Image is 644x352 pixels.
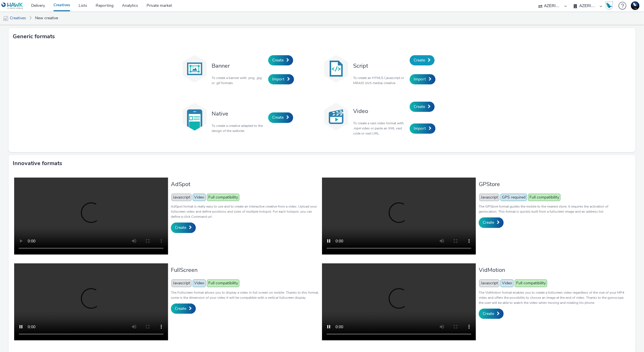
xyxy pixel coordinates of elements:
h3: GPStore [479,180,627,188]
a: Create [268,55,293,65]
p: AdSpot format is really easy to use and to create an interactive creative from a video. Upload yo... [171,204,319,219]
a: Import [410,74,435,84]
span: Import [414,126,426,131]
span: Video [193,280,206,287]
h3: FullScreen [171,266,319,274]
span: Javascript [479,280,499,287]
p: The GPStore format guides the mobile to the nearest store, it requires the activation of geolocat... [479,204,627,214]
p: To create an HTML5 / javascript or MRAID (rich media) creative. [353,75,407,86]
img: native.svg [181,103,209,131]
span: Javascript [479,194,499,201]
span: Full compatibility [528,194,561,201]
span: Video [501,280,514,287]
img: banner.svg [181,55,209,83]
p: The Fullscreen format allows you to display a video in full screen on mobile. Thanks to this form... [171,290,319,300]
img: video.svg [322,103,350,131]
h3: Banner [212,62,265,70]
img: mobile [3,16,8,21]
img: undefined Logo [1,2,23,9]
a: Create [171,304,196,314]
h3: Native [212,110,265,118]
p: To create a vast video format with .mp4 video or paste an XML vast code or vast URL. [353,121,407,136]
span: Create [414,104,425,109]
p: To create a creative adapted to the design of the website. [212,123,265,133]
span: Full compatibility [207,280,239,287]
a: Create [268,112,293,123]
h3: AdSpot [171,180,319,188]
span: GPS required [501,194,527,201]
p: The VidMotion format enables you to create a fullscreen video regardless of the size of your MP4 ... [479,290,627,305]
span: Javascript [171,194,192,201]
img: Support Hawk [631,1,639,10]
span: Full compatibility [515,280,547,287]
h3: Innovative formats [13,159,62,168]
h3: Generic formats [13,32,55,41]
span: Video [193,194,206,201]
a: Create [479,217,504,228]
span: Create [175,225,186,230]
span: Full compatibility [207,194,239,201]
a: Import [410,123,435,134]
a: Create [479,309,504,319]
a: Create [410,102,435,112]
span: Create [272,115,284,120]
a: Import [268,74,294,84]
h3: VidMotion [479,266,627,274]
a: Create [171,223,196,233]
a: Hawk Academy [605,1,616,10]
span: Import [414,76,426,82]
h3: Video [353,107,407,115]
h3: Script [353,62,407,70]
span: Create [483,220,494,225]
span: Javascript [171,280,192,287]
span: Create [483,311,494,316]
img: code.svg [322,55,350,83]
span: Create [272,57,284,63]
a: Create [410,55,435,65]
a: New creative [32,11,61,25]
img: Hawk Academy [605,1,613,10]
span: Create [414,57,425,63]
span: Import [272,76,284,82]
span: Create [175,306,186,311]
p: To create a banner with .png, .jpg or .gif formats. [212,75,265,86]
